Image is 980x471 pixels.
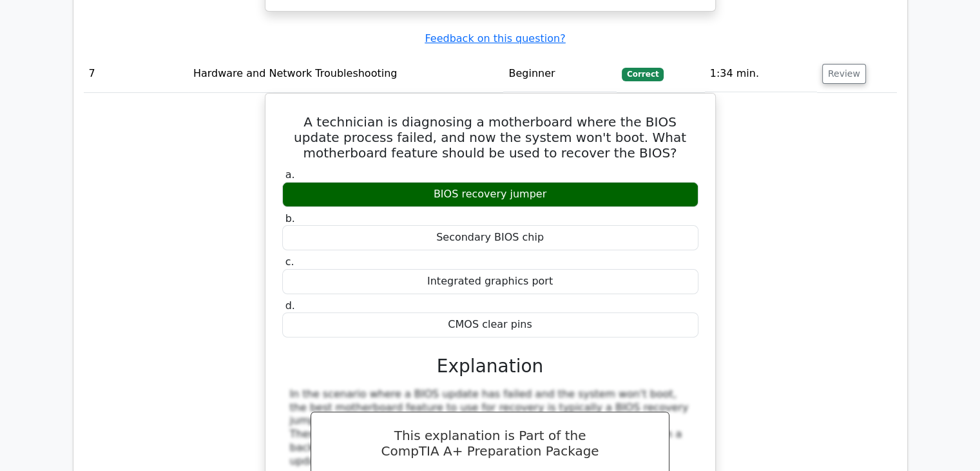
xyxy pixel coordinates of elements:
[84,55,188,92] td: 7
[282,225,698,250] div: Secondary BIOS chip
[285,299,295,312] span: d.
[188,55,504,92] td: Hardware and Network Troubleshooting
[622,68,664,81] span: Correct
[282,182,698,207] div: BIOS recovery jumper
[285,256,294,268] span: c.
[705,55,817,92] td: 1:34 min.
[282,269,698,294] div: Integrated graphics port
[285,212,295,225] span: b.
[503,55,617,92] td: Beginner
[822,64,866,84] button: Review
[425,32,565,45] a: Feedback on this question?
[285,168,295,181] span: a.
[282,312,698,337] div: CMOS clear pins
[281,114,700,161] h5: A technician is diagnosing a motherboard where the BIOS update process failed, and now the system...
[290,356,691,377] h3: Explanation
